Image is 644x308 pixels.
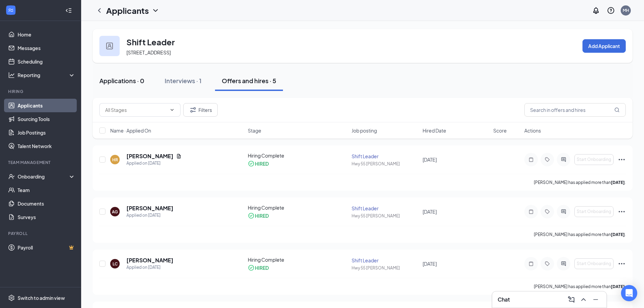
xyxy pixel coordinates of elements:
svg: Filter [189,106,197,114]
button: Minimize [590,294,601,305]
a: Documents [18,197,75,210]
div: Hiring Complete [248,204,348,211]
div: Applied on [DATE] [126,212,173,219]
svg: ChevronLeft [95,6,103,15]
div: Switch to admin view [18,294,65,301]
a: Job Postings [18,126,75,139]
svg: ActiveChat [559,157,568,162]
svg: Settings [8,294,15,301]
h5: [PERSON_NAME] [126,257,173,264]
svg: CheckmarkCircle [248,264,255,271]
div: Open Intercom Messenger [621,285,637,301]
span: Hired Date [423,127,446,134]
div: Hwy 55 [PERSON_NAME] [352,213,418,219]
svg: Collapse [65,7,72,14]
svg: CheckmarkCircle [248,212,255,219]
svg: UserCheck [8,173,15,180]
div: Applied on [DATE] [126,160,182,167]
div: Shift Leader [352,257,418,264]
svg: ComposeMessage [567,295,575,304]
button: Add Applicant [582,39,626,53]
button: ComposeMessage [566,294,577,305]
svg: Analysis [8,72,15,78]
span: Score [493,127,507,134]
a: Applicants [18,99,75,112]
div: Interviews · 1 [165,76,201,85]
p: [PERSON_NAME] has applied more than . [534,232,626,237]
svg: ActiveChat [559,261,568,266]
button: Filter Filters [183,103,218,117]
svg: CheckmarkCircle [248,160,255,167]
div: Onboarding [18,173,70,180]
svg: Tag [543,261,551,266]
svg: Ellipses [618,208,626,216]
a: Scheduling [18,55,75,68]
span: [DATE] [423,157,437,163]
b: [DATE] [611,284,625,289]
div: Reporting [18,72,76,78]
h5: [PERSON_NAME] [126,205,173,212]
svg: WorkstreamLogo [7,7,14,14]
svg: ChevronDown [151,6,160,15]
svg: ChevronDown [169,107,175,113]
input: Search in offers and hires [524,103,626,117]
span: [DATE] [423,261,437,267]
span: Name · Applied On [110,127,151,134]
div: Offers and hires · 5 [222,76,276,85]
a: Sourcing Tools [18,112,75,126]
div: Applications · 0 [99,76,144,85]
h5: [PERSON_NAME] [126,152,173,160]
svg: Note [527,261,535,266]
svg: ActiveChat [559,209,568,214]
span: [STREET_ADDRESS] [126,49,171,55]
b: [DATE] [611,232,625,237]
svg: Ellipses [618,260,626,268]
svg: Note [527,157,535,162]
div: Hwy 55 [PERSON_NAME] [352,161,418,167]
div: AG [112,209,118,215]
svg: ChevronUp [579,295,588,304]
img: user icon [106,43,113,49]
h1: Applicants [106,5,149,16]
svg: Ellipses [618,156,626,164]
h3: Chat [498,296,510,303]
svg: Tag [543,209,551,214]
span: Start Onboarding [577,261,611,266]
div: Applied on [DATE] [126,264,173,271]
button: Start Onboarding [574,258,614,269]
svg: Document [176,153,182,159]
div: HIRED [255,264,269,271]
p: [PERSON_NAME] has applied more than . [534,180,626,185]
span: Job posting [352,127,377,134]
div: Team Management [8,160,74,165]
a: Home [18,28,75,41]
div: MH [623,7,629,13]
div: Hiring [8,89,74,94]
div: Shift Leader [352,153,418,160]
button: Start Onboarding [574,154,614,165]
a: Talent Network [18,139,75,153]
h3: Shift Leader [126,36,175,48]
div: HR [112,157,118,163]
svg: QuestionInfo [607,6,615,15]
span: [DATE] [423,209,437,215]
a: Surveys [18,210,75,224]
div: HIRED [255,160,269,167]
svg: Tag [543,157,551,162]
a: Messages [18,41,75,55]
b: [DATE] [611,180,625,185]
div: Payroll [8,231,74,236]
span: Start Onboarding [577,209,611,214]
input: All Stages [105,106,167,114]
svg: Minimize [592,295,600,304]
button: ChevronUp [578,294,589,305]
span: Stage [248,127,261,134]
a: PayrollCrown [18,241,75,254]
svg: Notifications [592,6,600,15]
div: Shift Leader [352,205,418,212]
div: Hwy 55 [PERSON_NAME] [352,265,418,271]
svg: MagnifyingGlass [614,107,620,113]
div: LC [113,261,118,267]
a: Team [18,183,75,197]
